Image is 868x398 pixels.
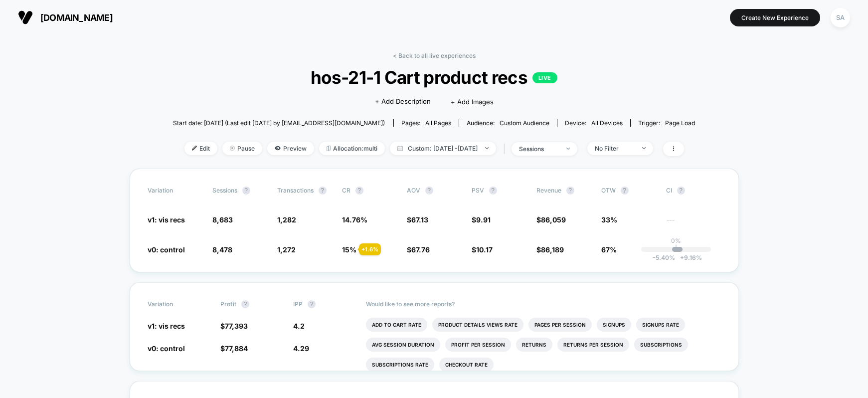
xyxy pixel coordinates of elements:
[425,187,433,195] button: ?
[666,217,721,224] span: ---
[212,215,233,224] span: 8,683
[675,244,677,252] p: |
[519,145,559,153] div: sessions
[638,119,695,127] div: Trigger:
[411,245,430,254] span: 67.76
[359,243,381,255] div: + 1.6 %
[277,245,296,254] span: 1,272
[485,147,489,149] img: end
[467,119,549,127] div: Audience:
[220,322,248,330] span: $
[831,8,850,27] div: SA
[15,9,116,25] button: [DOMAIN_NAME]
[366,358,434,372] li: Subscriptions Rate
[366,300,720,308] p: Would like to see more reports?
[148,187,202,195] span: Variation
[390,142,496,155] span: Custom: [DATE] - [DATE]
[532,72,557,83] p: LIVE
[541,215,566,224] span: 86,059
[472,187,484,194] span: PSV
[407,215,428,224] span: $
[342,215,367,224] span: 14.76 %
[621,187,629,195] button: ?
[366,338,440,352] li: Avg Session Duration
[425,119,451,127] span: all pages
[677,187,685,195] button: ?
[401,119,451,127] div: Pages:
[597,318,631,332] li: Signups
[601,245,617,254] span: 67%
[557,338,629,352] li: Returns Per Session
[308,300,316,308] button: ?
[148,245,185,254] span: v0: control
[536,215,566,224] span: $
[642,147,646,149] img: end
[199,67,669,88] span: hos-21-1 Cart product recs
[451,98,494,106] span: + Add Images
[173,119,385,127] span: Start date: [DATE] (Last edit [DATE] by [EMAIL_ADDRESS][DOMAIN_NAME])
[212,187,237,194] span: Sessions
[601,187,656,195] span: OTW
[516,338,552,352] li: Returns
[375,97,431,107] span: + Add Description
[432,318,523,332] li: Product Details Views Rate
[327,146,331,151] img: rebalance
[675,254,702,261] span: 9.16 %
[730,9,820,26] button: Create New Experience
[601,215,617,224] span: 33%
[241,300,249,308] button: ?
[40,12,113,23] span: [DOMAIN_NAME]
[148,322,185,330] span: v1: vis recs
[293,322,305,330] span: 4.2
[225,322,248,330] span: 77,393
[148,300,202,308] span: Variation
[557,119,630,127] span: Device:
[536,187,561,194] span: Revenue
[319,142,385,155] span: Allocation: multi
[671,237,681,244] p: 0%
[476,215,491,224] span: 9.91
[591,119,623,127] span: all devices
[439,358,494,372] li: Checkout Rate
[225,344,248,353] span: 77,884
[445,338,511,352] li: Profit Per Session
[595,145,635,152] div: No Filter
[293,344,309,353] span: 4.29
[407,245,430,254] span: $
[18,10,33,25] img: Visually logo
[393,52,476,59] a: < Back to all live experiences
[397,146,403,151] img: calendar
[355,187,363,195] button: ?
[476,245,493,254] span: 10.17
[148,215,185,224] span: v1: vis recs
[212,245,232,254] span: 8,478
[230,146,235,151] img: end
[220,300,236,308] span: Profit
[411,215,428,224] span: 67.13
[634,338,688,352] li: Subscriptions
[501,142,512,156] span: |
[566,148,570,150] img: end
[541,245,564,254] span: 86,189
[653,254,675,261] span: -5.40 %
[528,318,592,332] li: Pages Per Session
[680,254,684,261] span: +
[277,215,296,224] span: 1,282
[277,187,314,194] span: Transactions
[342,187,350,194] span: CR
[666,187,721,195] span: CI
[267,142,314,155] span: Preview
[222,142,262,155] span: Pause
[342,245,356,254] span: 15 %
[242,187,250,195] button: ?
[366,318,427,332] li: Add To Cart Rate
[566,187,574,195] button: ?
[665,119,695,127] span: Page Load
[407,187,420,194] span: AOV
[293,300,303,308] span: IPP
[148,344,185,353] span: v0: control
[500,119,549,127] span: Custom Audience
[489,187,497,195] button: ?
[472,245,493,254] span: $
[536,245,564,254] span: $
